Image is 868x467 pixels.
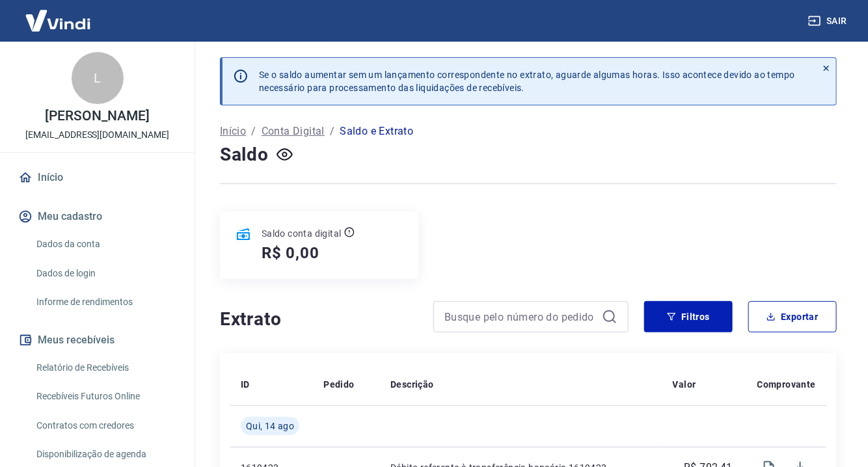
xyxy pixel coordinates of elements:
[31,260,179,287] a: Dados de login
[330,124,334,139] p: /
[251,124,256,139] p: /
[262,227,342,240] p: Saldo conta digital
[16,202,179,231] button: Meu cadastro
[259,68,795,94] p: Se o saldo aumentar sem um lançamento correspondente no extrato, aguarde algumas horas. Isso acon...
[31,289,179,315] a: Informe de rendimentos
[757,378,816,391] p: Comprovante
[25,128,169,142] p: [EMAIL_ADDRESS][DOMAIN_NAME]
[262,243,319,263] h5: R$ 0,00
[31,383,179,410] a: Recebíveis Futuros Online
[644,301,733,332] button: Filtros
[31,412,179,439] a: Contratos com credores
[220,124,246,139] a: Início
[806,9,852,33] button: Sair
[72,52,124,104] div: L
[241,378,250,391] p: ID
[340,124,413,139] p: Saldo e Extrato
[444,307,597,327] input: Busque pelo número do pedido
[390,378,434,391] p: Descrição
[31,354,179,381] a: Relatório de Recebíveis
[748,301,837,332] button: Exportar
[246,420,294,433] span: Qui, 14 ago
[16,1,100,40] img: Vindi
[262,124,325,139] a: Conta Digital
[220,142,269,168] h4: Saldo
[31,231,179,258] a: Dados da conta
[220,306,418,332] h4: Extrato
[673,378,696,391] p: Valor
[323,378,354,391] p: Pedido
[16,163,179,192] a: Início
[16,326,179,354] button: Meus recebíveis
[45,109,149,123] p: [PERSON_NAME]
